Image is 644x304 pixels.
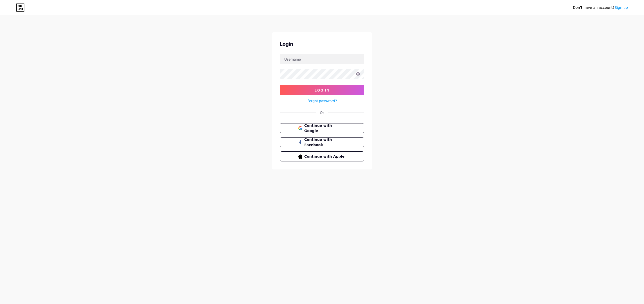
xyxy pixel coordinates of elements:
button: Continue with Google [280,123,364,133]
button: Log In [280,85,364,95]
a: Sign up [615,6,628,10]
a: Forgot password? [307,98,337,103]
span: Continue with Facebook [304,137,346,148]
span: Continue with Apple [304,154,346,159]
div: Login [280,40,364,48]
span: Continue with Google [304,123,346,134]
span: Log In [315,88,330,92]
input: Username [280,54,364,64]
div: Or [320,110,324,115]
button: Continue with Facebook [280,137,364,147]
div: Don't have an account? [573,5,628,10]
button: Continue with Apple [280,151,364,161]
